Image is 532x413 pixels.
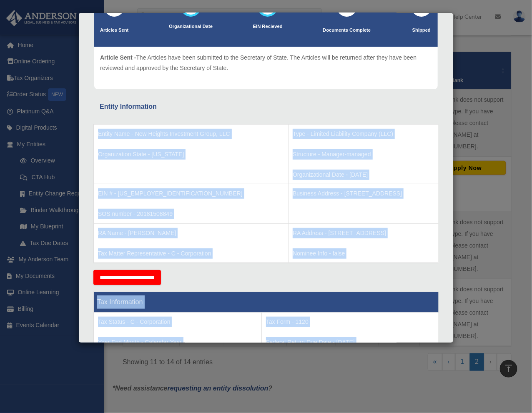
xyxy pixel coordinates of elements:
p: Tax Form - 1120 [266,317,434,327]
p: Year End Month - Calendar Year [98,337,257,348]
p: Organization State - [US_STATE] [98,149,284,160]
p: Type - Limited Liability Company (LLC) [293,129,434,139]
span: Article Sent - [100,54,136,61]
p: RA Name - [PERSON_NAME] [98,228,284,238]
p: Federal Return Due Date - [DATE] [266,337,434,348]
p: Business Address - [STREET_ADDRESS] [293,188,434,199]
p: Entity Name - New Heights Investment Group, LLC [98,129,284,139]
th: Tax Information [94,292,439,313]
p: EIN # - [US_EMPLOYER_IDENTIFICATION_NUMBER] [98,188,284,199]
p: Tax Status - C - Corporation [98,317,257,327]
p: Structure - Manager-managed [293,149,434,160]
p: SOS number - 20181508849 [98,209,284,219]
p: Articles Sent [100,26,128,35]
p: Nominee Info - false [293,248,434,259]
p: EIN Recieved [253,23,283,31]
p: Tax Matter Representative - C - Corporation [98,248,284,259]
p: Organizational Date - [DATE] [293,170,434,180]
p: The Articles have been submitted to the Secretary of State. The Articles will be returned after t... [100,53,432,73]
p: RA Address - [STREET_ADDRESS] [293,228,434,238]
p: Documents Complete [323,26,371,35]
td: Tax Period Type - Calendar Year [94,313,262,374]
p: Shipped [411,26,432,35]
div: Entity Information [100,101,432,113]
p: Organizational Date [169,23,213,31]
